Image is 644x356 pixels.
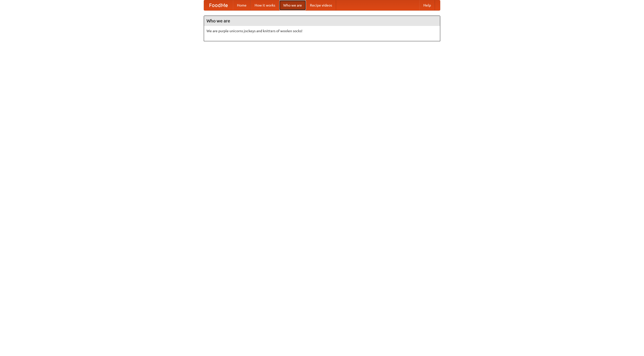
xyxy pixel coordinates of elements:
a: How it works [251,0,279,10]
a: Help [419,0,435,10]
p: We are purple unicorns jockeys and knitters of woolen socks! [207,28,437,33]
h4: Who we are [204,16,440,26]
a: Recipe videos [306,0,336,10]
a: Who we are [279,0,306,10]
a: Home [233,0,251,10]
a: FoodMe [204,0,233,10]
